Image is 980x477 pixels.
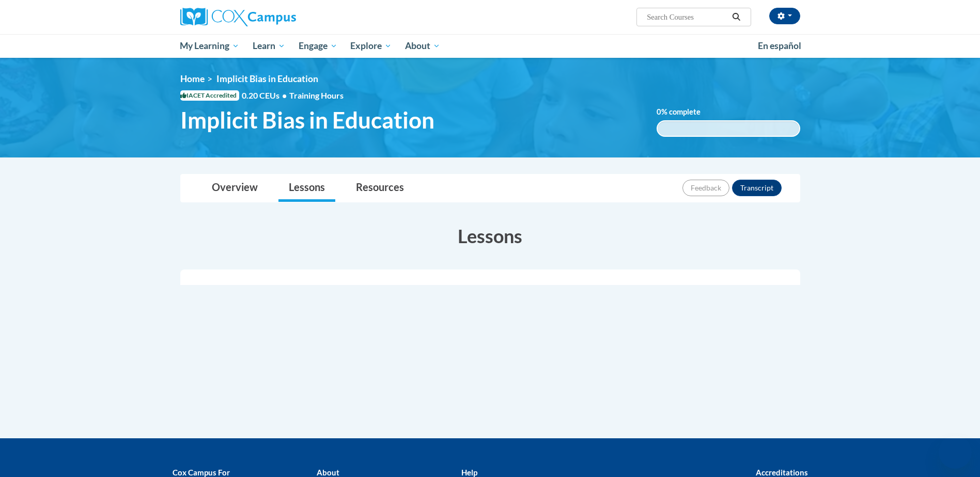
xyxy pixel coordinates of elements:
[165,34,816,58] div: Main menu
[682,180,729,196] button: Feedback
[180,73,205,84] a: Home
[180,8,296,26] img: Cox Campus
[282,90,287,100] span: •
[253,40,285,52] span: Learn
[292,34,344,58] a: Engage
[180,106,434,134] span: Implicit Bias in Education
[216,73,318,84] span: Implicit Bias in Education
[180,40,239,52] span: My Learning
[346,174,414,202] a: Resources
[405,40,440,52] span: About
[732,180,782,196] button: Transcript
[751,35,808,57] a: En español
[657,107,661,116] span: 0
[317,468,339,477] b: About
[299,40,337,52] span: Engage
[657,106,716,118] label: % complete
[201,174,268,202] a: Overview
[180,223,800,249] h3: Lessons
[242,90,289,101] span: 0.20 CEUs
[246,34,292,58] a: Learn
[939,436,972,469] iframe: Button to launch messaging window
[769,8,800,24] button: Account Settings
[278,174,335,202] a: Lessons
[289,90,344,100] span: Training Hours
[180,8,377,26] a: Cox Campus
[646,11,728,23] input: Search Courses
[344,34,398,58] a: Explore
[758,40,801,51] span: En español
[173,468,230,477] b: Cox Campus For
[728,11,744,23] button: Search
[756,468,808,477] b: Accreditations
[174,34,246,58] a: My Learning
[398,34,447,58] a: About
[461,468,477,477] b: Help
[180,90,239,101] span: IACET Accredited
[350,40,392,52] span: Explore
